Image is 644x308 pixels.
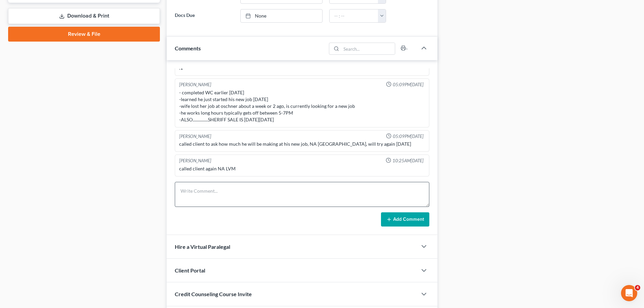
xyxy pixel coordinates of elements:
[621,285,637,301] iframe: Intercom live chat
[179,81,211,88] div: [PERSON_NAME]
[179,165,425,172] div: called client again NA LVM
[8,27,160,42] a: Review & File
[8,8,160,24] a: Download & Print
[179,141,425,147] div: called client to ask how much he will be making at his new job, NA [GEOGRAPHIC_DATA], will try ag...
[393,133,424,140] span: 05:09PM[DATE]
[330,9,378,22] input: -- : --
[175,243,230,250] span: Hire a Virtual Paralegal
[392,158,424,164] span: 10:25AM[DATE]
[341,43,395,54] input: Search...
[381,212,429,227] button: Add Comment
[393,81,424,88] span: 05:09PM[DATE]
[179,158,211,164] div: [PERSON_NAME]
[171,9,237,23] label: Docs Due
[175,45,201,51] span: Comments
[175,267,205,274] span: Client Portal
[175,291,252,297] span: Credit Counseling Course Invite
[241,9,322,22] a: None
[179,89,425,123] div: - completed WC earlier [DATE] -learned he just started his new job [DATE] -wife lost her job at o...
[179,133,211,140] div: [PERSON_NAME]
[635,285,640,290] span: 4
